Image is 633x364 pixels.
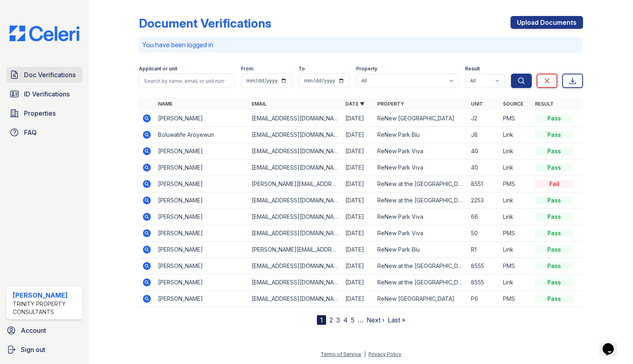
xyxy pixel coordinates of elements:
[155,143,248,160] td: [PERSON_NAME]
[471,101,483,107] a: Unit
[535,262,573,270] div: Pass
[374,192,468,209] td: ReNew at the [GEOGRAPHIC_DATA]
[500,225,532,242] td: PMS
[374,258,468,274] td: ReNew at the [GEOGRAPHIC_DATA]
[500,274,532,291] td: Link
[468,258,500,274] td: 8555
[374,225,468,242] td: ReNew Park Viva
[374,274,468,291] td: ReNew at the [GEOGRAPHIC_DATA]
[155,110,248,127] td: [PERSON_NAME]
[342,127,374,143] td: [DATE]
[374,242,468,258] td: ReNew Park Blu
[248,209,342,225] td: [EMAIL_ADDRESS][DOMAIN_NAME]
[468,176,500,192] td: 8551
[342,143,374,160] td: [DATE]
[155,176,248,192] td: [PERSON_NAME]
[155,258,248,274] td: [PERSON_NAME]
[503,101,523,107] a: Source
[599,332,625,356] iframe: chat widget
[468,291,500,307] td: P6
[535,196,573,204] div: Pass
[374,160,468,176] td: ReNew Park Viva
[468,143,500,160] td: 40
[374,143,468,160] td: ReNew Park Viva
[535,295,573,303] div: Pass
[356,66,377,72] label: Property
[511,16,583,29] a: Upload Documents
[342,160,374,176] td: [DATE]
[500,242,532,258] td: Link
[535,229,573,237] div: Pass
[6,124,82,140] a: FAQ
[248,258,342,274] td: [EMAIL_ADDRESS][DOMAIN_NAME]
[342,258,374,274] td: [DATE]
[6,86,82,102] a: ID Verifications
[317,315,326,325] div: 1
[342,291,374,307] td: [DATE]
[6,105,82,121] a: Properties
[24,89,70,99] span: ID Verifications
[248,192,342,209] td: [EMAIL_ADDRESS][DOMAIN_NAME]
[248,242,342,258] td: [PERSON_NAME][EMAIL_ADDRESS][DOMAIN_NAME]
[248,160,342,176] td: [EMAIL_ADDRESS][DOMAIN_NAME]
[500,258,532,274] td: PMS
[342,209,374,225] td: [DATE]
[336,316,340,324] a: 3
[3,26,86,41] img: CE_Logo_Blue-a8612792a0a2168367f1c8372b55b34899dd931a85d93a1a3d3e32e68fde9ad4.png
[535,213,573,221] div: Pass
[364,351,366,357] div: |
[248,225,342,242] td: [EMAIL_ADDRESS][DOMAIN_NAME]
[155,127,248,143] td: Boluwatife Aroyewun
[468,110,500,127] td: J2
[13,300,79,316] div: Trinity Property Consultants
[468,242,500,258] td: R1
[468,225,500,242] td: 50
[3,342,86,358] a: Sign out
[500,176,532,192] td: PMS
[468,160,500,176] td: 40
[465,66,480,72] label: Result
[374,127,468,143] td: ReNew Park Blu
[369,351,401,357] a: Privacy Policy
[342,274,374,291] td: [DATE]
[358,315,363,325] span: …
[241,66,253,72] label: From
[500,209,532,225] td: Link
[13,290,79,300] div: [PERSON_NAME]
[342,192,374,209] td: [DATE]
[155,192,248,209] td: [PERSON_NAME]
[374,176,468,192] td: ReNew at the [GEOGRAPHIC_DATA]
[155,274,248,291] td: [PERSON_NAME]
[343,316,348,324] a: 4
[248,176,342,192] td: [PERSON_NAME][EMAIL_ADDRESS][DOMAIN_NAME]
[367,316,385,324] a: Next ›
[500,143,532,160] td: Link
[535,164,573,172] div: Pass
[252,101,266,107] a: Email
[24,70,76,80] span: Doc Verifications
[158,101,172,107] a: Name
[298,66,305,72] label: To
[374,291,468,307] td: ReNew [GEOGRAPHIC_DATA]
[468,274,500,291] td: 8555
[535,147,573,155] div: Pass
[155,160,248,176] td: [PERSON_NAME]
[535,131,573,139] div: Pass
[377,101,404,107] a: Property
[342,242,374,258] td: [DATE]
[500,192,532,209] td: Link
[6,67,82,83] a: Doc Verifications
[374,209,468,225] td: ReNew Park Viva
[374,110,468,127] td: ReNew [GEOGRAPHIC_DATA]
[342,176,374,192] td: [DATE]
[342,110,374,127] td: [DATE]
[345,101,365,107] a: Date ▼
[535,114,573,122] div: Pass
[155,209,248,225] td: [PERSON_NAME]
[329,316,333,324] a: 2
[535,278,573,286] div: Pass
[155,291,248,307] td: [PERSON_NAME]
[139,74,235,88] input: Search by name, email, or unit number
[24,108,56,118] span: Properties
